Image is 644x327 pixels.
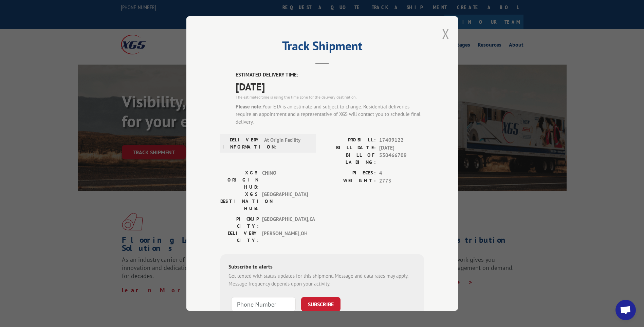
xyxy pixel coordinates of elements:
span: [PERSON_NAME] , OH [262,230,308,244]
span: [GEOGRAPHIC_DATA] , CA [262,216,308,230]
label: PIECES: [322,169,376,177]
span: CHINO [262,169,308,191]
button: SUBSCRIBE [301,297,341,311]
span: [DATE] [236,79,424,94]
span: 17409122 [379,136,424,144]
label: PROBILL: [322,136,376,144]
label: ESTIMATED DELIVERY TIME: [236,71,424,79]
h2: Track Shipment [220,41,424,54]
label: BILL DATE: [322,144,376,152]
input: Phone Number [231,297,296,311]
label: WEIGHT: [322,177,376,185]
span: [DATE] [379,144,424,152]
div: Your ETA is an estimate and subject to change. Residential deliveries require an appointment and ... [236,103,424,126]
span: 530466709 [379,152,424,166]
strong: Please note: [236,103,262,110]
div: Get texted with status updates for this shipment. Message and data rates may apply. Message frequ... [228,272,416,288]
div: Open chat [615,300,636,320]
div: The estimated time is using the time zone for the delivery destination. [236,94,424,100]
span: At Origin Facility [264,136,310,151]
label: BILL OF LADING: [322,152,376,166]
label: DELIVERY CITY: [220,230,259,244]
button: Close modal [442,25,449,43]
span: 2773 [379,177,424,185]
span: 4 [379,169,424,177]
label: XGS DESTINATION HUB: [220,191,259,212]
label: DELIVERY INFORMATION: [222,136,261,151]
div: Subscribe to alerts [228,262,416,272]
span: [GEOGRAPHIC_DATA] [262,191,308,212]
label: PICKUP CITY: [220,216,259,230]
label: XGS ORIGIN HUB: [220,169,259,191]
